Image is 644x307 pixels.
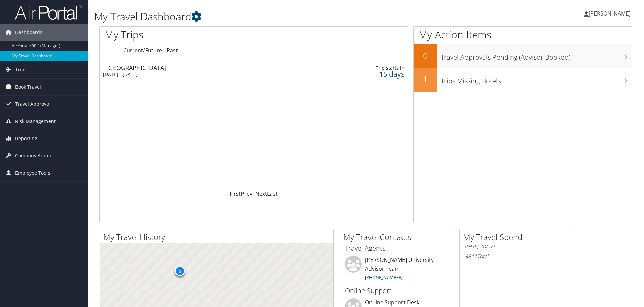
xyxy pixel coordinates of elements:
li: [PERSON_NAME] University Advisor Team [342,256,452,283]
span: Company Admin [15,147,53,164]
h1: My Travel Dashboard [94,9,456,24]
a: Next [255,190,267,197]
h3: Trips Missing Hotels [441,73,632,86]
span: Book Travel [15,79,41,95]
a: Past [167,47,178,54]
a: [PHONE_NUMBER] [365,274,403,280]
img: airportal-logo.png [15,4,82,20]
a: Current/Future [123,47,162,54]
h6: Total [465,253,569,260]
h1: My Action Items [414,28,632,42]
h3: Travel Agents [345,244,449,253]
h2: My Travel History [103,231,333,243]
h6: [DATE] - [DATE] [465,244,569,250]
div: 15 days [338,71,405,77]
span: [PERSON_NAME] [589,10,631,17]
a: [PERSON_NAME] [584,3,637,24]
span: $811 [465,253,477,260]
span: Travel Approval [15,96,51,113]
h2: My Travel Contacts [343,231,454,243]
span: Employee Tools [15,164,50,181]
a: Prev [241,190,252,197]
span: Risk Management [15,113,56,130]
a: Last [267,190,278,197]
span: Dashboards [15,24,42,41]
span: Reporting [15,130,37,147]
div: 5 [174,266,185,276]
a: 1 [252,190,255,197]
span: Trips [15,61,27,78]
a: First [230,190,241,197]
a: 1Trips Missing Hotels [414,68,632,92]
h1: My Trips [105,28,275,42]
h3: Online Support [345,286,449,296]
h2: 0 [414,50,437,61]
h2: My Travel Spend [463,231,574,243]
div: [GEOGRAPHIC_DATA] [106,65,301,71]
h2: 1 [414,73,437,85]
div: [DATE] - [DATE] [103,71,298,78]
h3: Travel Approvals Pending (Advisor Booked) [441,49,632,62]
div: Trip starts in [338,65,405,71]
a: 0Travel Approvals Pending (Advisor Booked) [414,44,632,68]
